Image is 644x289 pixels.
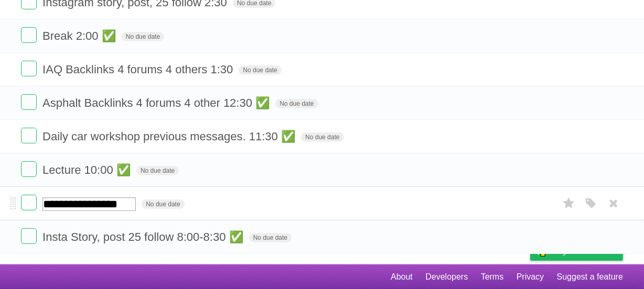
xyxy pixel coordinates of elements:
[21,195,37,210] label: Done
[21,128,37,143] label: Done
[136,166,179,175] span: No due date
[42,96,272,109] span: Asphalt Backlinks 4 forums 4 other 12:30 ✅
[275,99,318,108] span: No due date
[249,233,292,242] span: No due date
[559,195,579,212] label: Star task
[425,267,468,287] a: Developers
[42,130,298,143] span: Daily car workshop previous messages. 11:30 ✅
[21,61,37,76] label: Done
[42,230,245,243] span: Insta Story, post 25 follow 8:00-8:30 ✅
[142,199,184,209] span: No due date
[42,63,235,76] span: IAQ Backlinks 4 forums 4 others 1:30
[391,267,413,287] a: About
[21,161,37,177] label: Done
[21,27,37,43] label: Done
[122,32,164,41] span: No due date
[239,65,281,75] span: No due date
[42,29,119,42] span: Break 2:00 ✅
[42,163,133,176] span: Lecture 10:00 ✅
[301,132,344,142] span: No due date
[21,228,37,244] label: Done
[481,267,504,287] a: Terms
[21,94,37,110] label: Done
[517,267,544,287] a: Privacy
[552,242,618,260] span: Buy me a coffee
[557,267,623,287] a: Suggest a feature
